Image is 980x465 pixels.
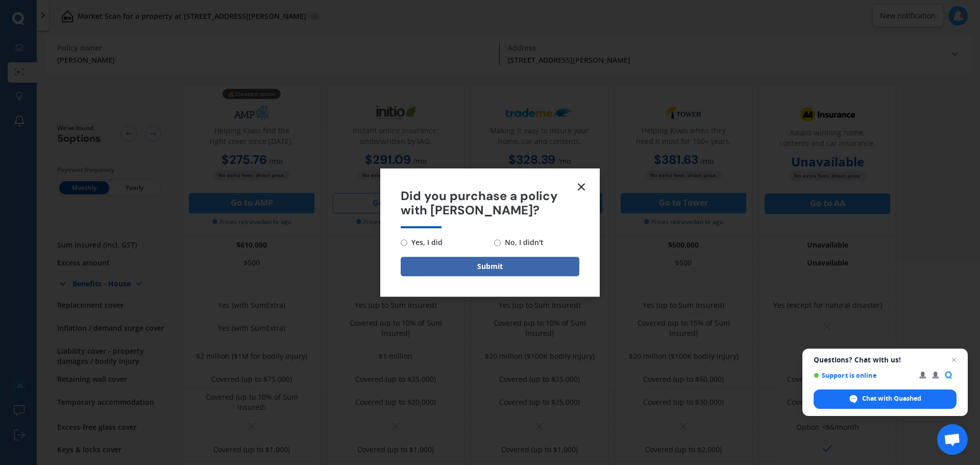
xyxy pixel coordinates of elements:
[862,394,921,403] span: Chat with Quashed
[407,236,443,249] span: Yes, I did
[814,372,912,379] span: Support is online
[501,236,544,249] span: No, I didn't
[937,424,968,455] a: Open chat
[401,189,579,218] span: Did you purchase a policy with [PERSON_NAME]?
[401,239,407,246] input: Yes, I did
[401,257,579,276] button: Submit
[814,356,957,364] span: Questions? Chat with us!
[814,389,957,409] span: Chat with Quashed
[494,239,501,246] input: No, I didn't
